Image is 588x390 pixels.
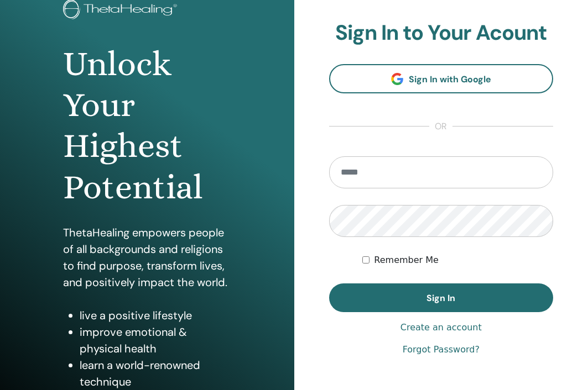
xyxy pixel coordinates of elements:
li: learn a world-renowned technique [80,357,231,390]
p: ThetaHealing empowers people of all backgrounds and religions to find purpose, transform lives, a... [63,224,231,291]
span: Sign In [426,292,455,304]
li: improve emotional & physical health [80,324,231,357]
a: Forgot Password? [403,343,480,356]
h2: Sign In to Your Acount [329,20,554,46]
li: live a positive lifestyle [80,307,231,324]
label: Remember Me [374,254,439,267]
span: or [429,120,452,133]
span: Sign In with Google [409,73,491,85]
button: Sign In [329,283,554,312]
a: Create an account [400,321,482,334]
div: Keep me authenticated indefinitely or until I manually logout [362,254,553,267]
a: Sign In with Google [329,64,554,93]
h1: Unlock Your Highest Potential [63,44,231,208]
